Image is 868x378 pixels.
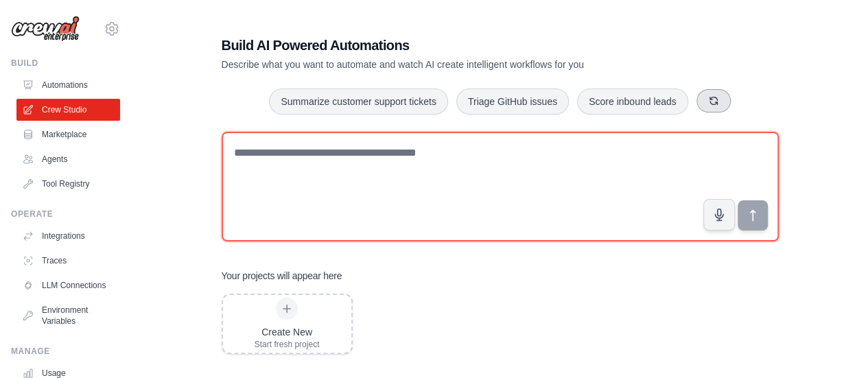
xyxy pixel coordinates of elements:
[255,325,320,339] div: Create New
[16,225,120,247] a: Integrations
[703,199,735,231] button: Click to speak your automation idea
[16,99,120,121] a: Crew Studio
[577,88,688,115] button: Score inbound leads
[696,89,731,113] button: Get new suggestions
[11,58,120,69] div: Build
[222,269,342,283] h3: Your projects will appear here
[456,88,569,115] button: Triage GitHub issues
[16,250,120,272] a: Traces
[11,346,120,357] div: Manage
[255,339,320,350] div: Start fresh project
[16,274,120,296] a: LLM Connections
[222,58,683,71] p: Describe what you want to automate and watch AI create intelligent workflows for you
[11,209,120,220] div: Operate
[16,173,120,195] a: Tool Registry
[269,88,447,115] button: Summarize customer support tickets
[16,123,120,145] a: Marketplace
[222,36,683,55] h1: Build AI Powered Automations
[16,74,120,96] a: Automations
[11,16,80,42] img: Logo
[16,148,120,170] a: Agents
[799,312,868,378] iframe: Chat Widget
[16,299,120,332] a: Environment Variables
